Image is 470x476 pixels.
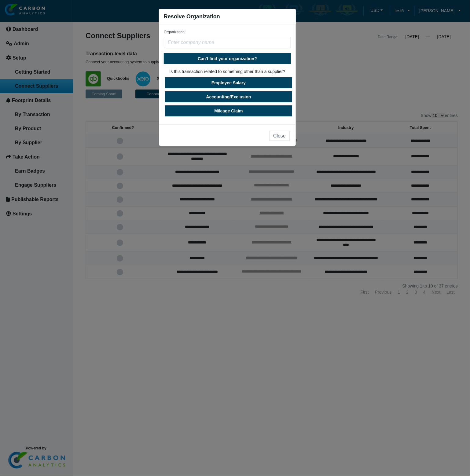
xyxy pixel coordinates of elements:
button: Can't find your organization? [164,53,291,64]
button: Mileage Claim [165,105,292,116]
div: Navigation go back [7,34,16,43]
div: Leave a message [41,34,112,42]
button: Close [269,131,290,141]
button: Accounting/Exclusion [165,91,292,102]
div: Is this transaction related to something other than a supplier? [164,69,291,74]
em: Submit [90,188,111,196]
h5: Resolve Organization [164,14,220,19]
input: Enter your email address [8,75,112,88]
textarea: Type your message and click 'Submit' [8,93,112,183]
span: Can't find your organization? [198,56,257,61]
label: Organization: [164,30,185,34]
input: Enter your last name [8,57,112,70]
button: Employee Salary [165,77,292,88]
div: Minimize live chat window [100,3,115,18]
input: Enter company name [164,37,291,48]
